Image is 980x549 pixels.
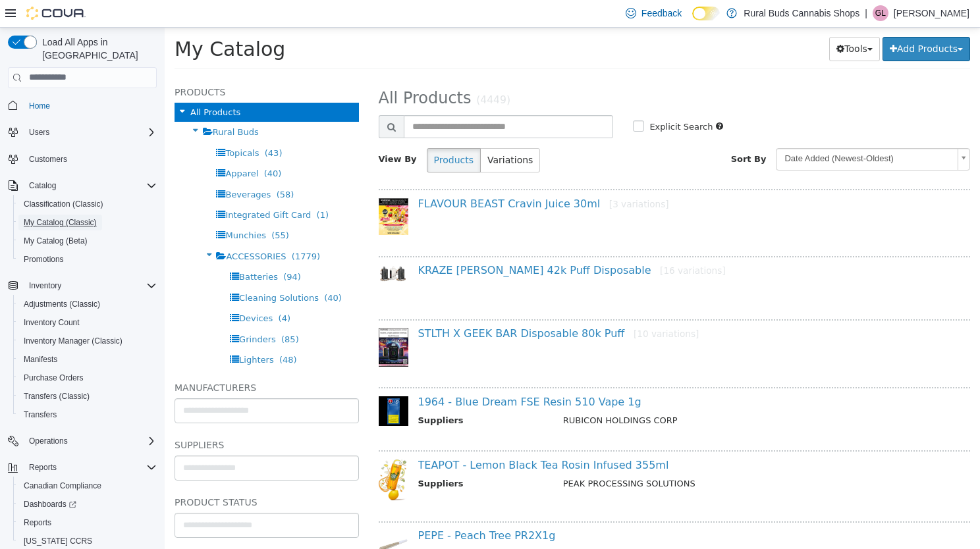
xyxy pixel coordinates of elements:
span: Devices [74,286,108,296]
span: [US_STATE] CCRS [24,536,92,546]
a: Dashboards [13,495,162,513]
span: Batteries [74,244,113,254]
a: Dashboards [18,496,82,512]
a: Promotions [18,251,69,267]
a: FLAVOUR BEAST Cravin Juice 30ml[3 variations] [254,170,504,182]
span: (1779) [127,224,155,234]
h5: Manufacturers [10,352,194,368]
span: Manifests [24,354,57,365]
span: My Catalog (Classic) [24,217,97,228]
span: Canadian Compliance [18,478,157,494]
span: Catalog [24,178,157,194]
span: Catalog [29,180,56,191]
a: Home [24,98,55,114]
img: 150 [214,170,244,207]
img: 150 [214,432,244,473]
a: Transfers (Classic) [18,388,95,404]
span: Apparel [61,141,94,151]
img: 150 [214,369,244,398]
h5: Suppliers [10,409,194,425]
a: KRAZE [PERSON_NAME] 42k Puff Disposable[16 variations] [254,236,561,249]
button: Products [262,120,316,145]
button: Add Products [718,9,805,34]
label: Explicit Search [481,93,548,106]
span: (40) [99,141,117,151]
img: 150 [214,300,244,338]
button: Reports [13,513,162,532]
a: [US_STATE] CCRS [18,533,97,549]
button: Canadian Compliance [13,477,162,495]
span: Adjustments (Classic) [18,296,157,312]
a: Inventory Manager (Classic) [18,333,128,349]
button: Transfers (Classic) [13,387,162,405]
span: Reports [29,462,57,473]
button: Transfers [13,405,162,424]
a: Date Added (Newest-Oldest) [611,120,805,143]
span: Classification (Classic) [24,199,103,209]
span: Integrated Gift Card [61,182,146,192]
span: Sort By [566,126,602,136]
span: Lighters [74,327,109,337]
small: [10 variations] [469,301,534,311]
a: Manifests [18,352,63,367]
span: My Catalog (Beta) [24,236,88,246]
td: PEAK PROCESSING SOLUTIONS [389,450,794,466]
span: (48) [115,327,132,337]
button: Users [3,123,162,142]
p: Rural Buds Cannabis Shops [744,5,859,21]
span: Reports [24,517,51,528]
th: Suppliers [254,386,389,403]
span: Munchies [61,203,101,213]
a: My Catalog (Classic) [18,215,102,230]
a: TEAPOT - Lemon Black Tea Rosin Infused 355ml [254,431,504,444]
span: Dashboards [24,499,76,510]
button: My Catalog (Beta) [13,232,162,250]
span: Customers [29,154,67,165]
small: [3 variations] [445,171,504,182]
span: Rural Buds [48,99,94,109]
button: Operations [3,432,162,450]
img: 150 [214,503,244,533]
img: 150 [214,237,244,253]
button: Purchase Orders [13,369,162,387]
span: Cleaning Solutions [74,265,154,275]
th: Suppliers [254,450,389,466]
th: Suppliers [254,521,389,537]
span: (85) [117,307,134,317]
td: RUBICON HOLDINGS CORP [389,386,794,403]
input: Dark Mode [692,7,720,20]
a: Purchase Orders [18,370,89,386]
span: All Products [214,61,307,80]
span: (1) [152,182,164,192]
button: Promotions [13,250,162,269]
span: Inventory [24,278,157,294]
button: Customers [3,149,162,169]
a: Transfers [18,407,62,423]
span: Reports [18,515,157,531]
span: (58) [112,162,130,172]
a: Inventory Count [18,315,85,330]
span: (40) [159,265,177,275]
button: Inventory [24,278,67,294]
button: Classification (Classic) [13,195,162,213]
span: Transfers [18,407,157,423]
a: PEPE - Peach Tree PR2X1g [254,502,391,514]
span: Home [24,97,157,114]
span: Promotions [24,254,64,265]
span: View By [214,126,252,136]
span: Operations [24,433,157,449]
a: Classification (Classic) [18,196,109,212]
span: Adjustments (Classic) [24,299,100,309]
h5: Products [10,57,194,72]
button: Catalog [3,176,162,195]
span: My Catalog [10,10,121,33]
button: Reports [3,458,162,477]
span: Users [24,124,157,140]
span: Dashboards [18,496,157,512]
span: Inventory Count [24,317,80,328]
span: Purchase Orders [18,370,157,386]
span: Date Added (Newest-Oldest) [612,121,788,142]
p: | [865,5,867,21]
small: [16 variations] [495,238,560,248]
span: Users [29,127,49,138]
